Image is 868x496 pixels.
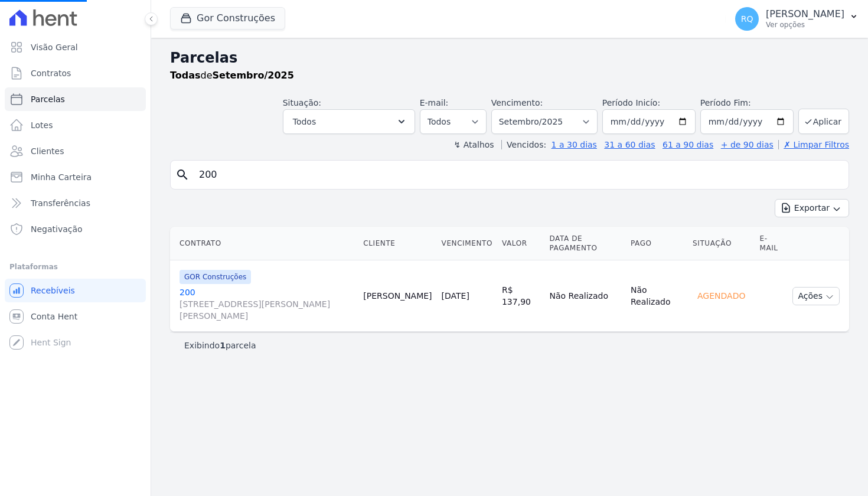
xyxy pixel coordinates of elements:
b: 1 [220,341,226,350]
a: 200[STREET_ADDRESS][PERSON_NAME][PERSON_NAME] [180,286,354,322]
input: Buscar por nome do lote ou do cliente [192,163,844,187]
strong: Setembro/2025 [213,70,294,81]
label: Situação: [283,98,321,107]
a: Transferências [5,191,146,215]
th: Situação [688,227,755,260]
span: RQ [741,15,753,23]
span: Conta Hent [31,311,77,322]
label: Período Fim: [700,97,794,109]
td: R$ 137,90 [497,260,545,332]
label: E-mail: [420,98,449,107]
div: Plataformas [9,260,141,274]
button: RQ [PERSON_NAME] Ver opções [726,2,868,35]
p: Ver opções [766,20,844,30]
a: Negativação [5,217,146,241]
td: Não Realizado [626,260,688,332]
h2: Parcelas [170,47,849,68]
button: Ações [792,287,840,305]
span: [STREET_ADDRESS][PERSON_NAME][PERSON_NAME] [180,298,354,322]
th: E-mail [755,227,788,260]
i: search [175,168,190,182]
p: Exibindo parcela [184,340,256,351]
a: 61 a 90 dias [663,140,713,149]
label: Vencidos: [501,140,546,149]
span: Parcelas [31,93,65,105]
span: Todos [293,115,316,129]
a: Visão Geral [5,35,146,59]
span: Visão Geral [31,41,78,53]
label: ↯ Atalhos [453,140,494,149]
th: Valor [497,227,545,260]
button: Aplicar [798,109,849,134]
button: Gor Construções [170,7,285,30]
span: Transferências [31,197,90,209]
th: Contrato [170,227,358,260]
th: Vencimento [437,227,497,260]
a: 31 a 60 dias [604,140,655,149]
a: Clientes [5,139,146,163]
label: Vencimento: [491,98,543,107]
a: [DATE] [442,291,469,301]
a: Recebíveis [5,279,146,302]
span: Clientes [31,145,64,157]
th: Data de Pagamento [544,227,626,260]
span: GOR Construções [180,270,251,284]
td: Não Realizado [544,260,626,332]
span: Negativação [31,223,83,235]
a: Lotes [5,113,146,137]
td: [PERSON_NAME] [358,260,436,332]
span: Recebíveis [31,285,75,296]
span: Contratos [31,67,71,79]
button: Exportar [775,199,849,217]
button: Todos [283,109,415,134]
p: [PERSON_NAME] [766,8,844,20]
label: Período Inicío: [602,98,660,107]
p: de [170,68,294,83]
a: Parcelas [5,87,146,111]
a: Conta Hent [5,305,146,328]
a: Minha Carteira [5,165,146,189]
th: Pago [626,227,688,260]
th: Cliente [358,227,436,260]
strong: Todas [170,70,201,81]
span: Minha Carteira [31,171,92,183]
div: Agendado [693,288,750,304]
a: + de 90 dias [721,140,774,149]
span: Lotes [31,119,53,131]
a: ✗ Limpar Filtros [778,140,849,149]
a: 1 a 30 dias [552,140,597,149]
a: Contratos [5,61,146,85]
